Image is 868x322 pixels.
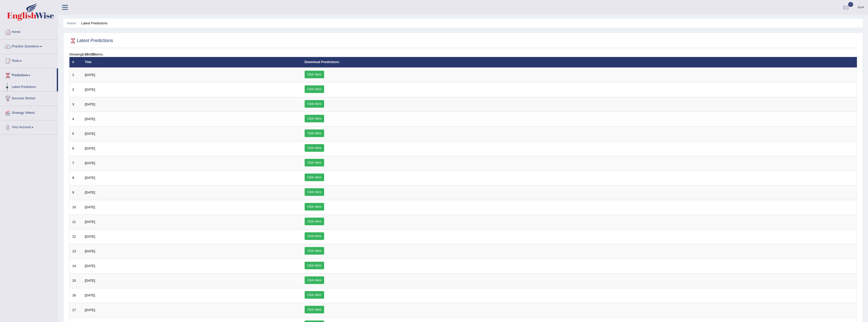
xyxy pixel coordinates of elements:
[305,262,324,269] a: Click Here
[0,40,58,52] a: Practice Questions
[82,52,88,56] b: 1-20
[305,188,324,196] a: Click Here
[85,132,95,136] span: [DATE]
[305,115,324,122] a: Click Here
[85,205,95,209] span: [DATE]
[305,291,324,299] a: Click Here
[85,117,95,121] span: [DATE]
[9,83,57,92] a: Latest Predictions
[305,276,324,284] a: Click Here
[69,215,82,229] td: 11
[305,174,324,181] a: Click Here
[85,102,95,106] span: [DATE]
[85,235,95,238] span: [DATE]
[305,247,324,255] a: Click Here
[77,21,107,26] li: Latest Predictions
[0,68,57,81] a: Predictions
[85,161,95,165] span: [DATE]
[302,57,857,68] th: Download Predictions
[69,229,82,244] td: 12
[85,249,95,253] span: [DATE]
[69,156,82,171] td: 7
[305,100,324,108] a: Click Here
[69,244,82,259] td: 13
[69,141,82,156] td: 6
[85,308,95,312] span: [DATE]
[69,200,82,215] td: 10
[91,52,95,56] b: 35
[305,306,324,313] a: Click Here
[0,91,58,104] a: Success Stories
[85,279,95,282] span: [DATE]
[85,220,95,224] span: [DATE]
[85,191,95,194] span: [DATE]
[0,120,58,133] a: Your Account
[69,171,82,185] td: 8
[85,146,95,150] span: [DATE]
[0,54,58,67] a: Tests
[305,232,324,240] a: Click Here
[69,37,113,45] h2: Latest Predictions
[69,112,82,126] td: 4
[305,218,324,225] a: Click Here
[85,264,95,268] span: [DATE]
[0,25,58,38] a: Home
[305,203,324,211] a: Click Here
[305,144,324,152] a: Click Here
[85,73,95,77] span: [DATE]
[67,21,76,25] a: Home
[85,88,95,91] span: [DATE]
[69,97,82,112] td: 3
[85,293,95,297] span: [DATE]
[305,129,324,137] a: Click Here
[69,288,82,303] td: 16
[69,126,82,141] td: 5
[69,259,82,273] td: 14
[69,273,82,288] td: 15
[0,106,58,119] a: Strategy Videos
[69,52,857,57] div: Showing of items.
[305,159,324,166] a: Click Here
[85,176,95,180] span: [DATE]
[82,57,302,68] th: Title
[69,82,82,97] td: 2
[69,57,82,68] th: #
[848,2,853,7] span: 0
[69,68,82,83] td: 1
[305,85,324,93] a: Click Here
[69,303,82,317] td: 17
[69,185,82,200] td: 9
[305,71,324,78] a: Click Here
